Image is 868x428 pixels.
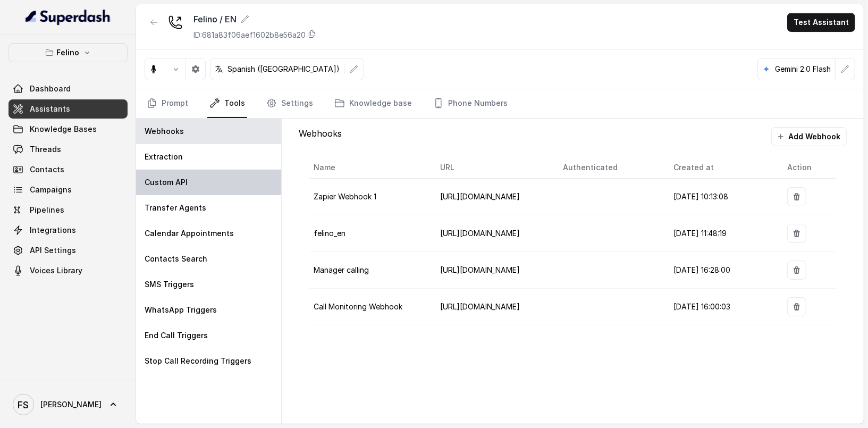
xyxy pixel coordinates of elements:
span: Manager calling [314,265,369,274]
p: SMS Triggers [145,279,194,290]
p: Calendar Appointments [145,228,234,239]
span: API Settings [30,245,76,256]
span: Campaigns [30,184,72,195]
a: Campaigns [9,180,128,199]
span: Voices Library [30,265,82,276]
p: Stop Call Recording Triggers [145,356,251,366]
p: WhatsApp Triggers [145,305,217,315]
a: Prompt [145,89,190,118]
th: Created at [665,157,779,179]
a: Integrations [9,221,128,240]
span: Knowledge Bases [30,124,97,135]
span: [DATE] 11:48:19 [673,229,727,238]
span: Zapier Webhook 1 [314,192,376,201]
p: Felino [57,46,80,59]
a: API Settings [9,241,128,260]
span: Assistants [30,104,70,114]
span: [URL][DOMAIN_NAME] [441,302,520,311]
a: Threads [9,140,128,159]
a: Tools [207,89,247,118]
th: Action [779,157,836,179]
p: Spanish ([GEOGRAPHIC_DATA]) [227,64,340,74]
a: Voices Library [9,261,128,280]
a: Dashboard [9,79,128,98]
a: Assistants [9,99,128,119]
th: URL [432,157,555,179]
a: Phone Numbers [431,89,510,118]
p: Custom API [145,177,188,188]
span: Dashboard [30,83,71,94]
span: [PERSON_NAME] [40,399,102,410]
a: [PERSON_NAME] [9,390,128,419]
svg: google logo [762,65,771,73]
span: Pipelines [30,205,64,215]
span: [URL][DOMAIN_NAME] [441,265,520,274]
p: Extraction [145,152,183,162]
p: Transfer Agents [145,203,206,213]
p: End Call Triggers [145,330,208,341]
div: Felino / EN [193,13,316,26]
span: Integrations [30,225,76,236]
span: Threads [30,144,61,155]
a: Contacts [9,160,128,179]
th: Name [309,157,432,179]
a: Settings [264,89,315,118]
p: Webhooks [299,127,342,146]
img: light.svg [26,9,111,26]
span: [DATE] 10:13:08 [673,192,728,201]
p: Contacts Search [145,254,207,264]
text: FS [18,399,29,410]
nav: Tabs [145,89,855,118]
span: [URL][DOMAIN_NAME] [441,229,520,238]
th: Authenticated [555,157,665,179]
button: Felino [9,43,128,62]
a: Knowledge base [332,89,414,118]
button: Test Assistant [787,13,855,32]
span: [URL][DOMAIN_NAME] [441,192,520,201]
p: Gemini 2.0 Flash [775,64,831,74]
span: Call Monitoring Webhook [314,302,402,311]
span: [DATE] 16:28:00 [673,265,730,274]
p: ID: 681a83f06aef1602b8e56a20 [193,30,306,40]
button: Add Webhook [771,127,847,146]
a: Knowledge Bases [9,120,128,139]
span: [DATE] 16:00:03 [673,302,730,311]
p: Webhooks [145,126,184,137]
span: felino_en [314,229,345,238]
span: Contacts [30,164,64,175]
a: Pipelines [9,200,128,220]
